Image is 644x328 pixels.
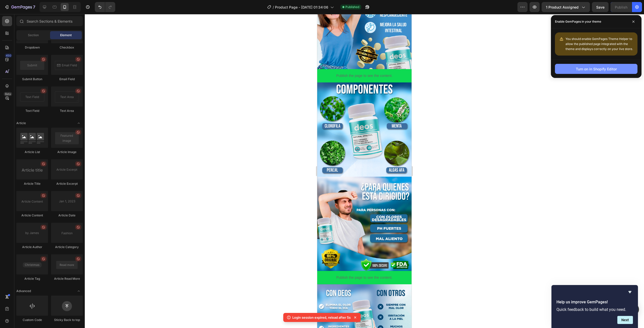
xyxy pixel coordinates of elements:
[16,289,31,293] span: Advanced
[615,5,627,10] div: Publish
[28,33,39,37] span: Section
[576,66,617,72] div: Turn on in Shopify Editor
[617,316,633,324] button: Next question
[16,276,48,281] div: Article Tag
[51,318,83,322] div: Sticky Back to top
[596,5,605,9] span: Save
[75,119,83,127] span: Toggle open
[16,109,48,113] div: Text Field
[542,2,590,12] button: 1 product assigned
[51,45,83,50] div: Checkbox
[317,14,412,328] iframe: Design area
[51,109,83,113] div: Text Area
[555,64,637,74] button: Turn on in Shopify Editor
[51,181,83,186] div: Article Excerpt
[275,5,328,10] span: Product Page - [DATE] 01:34:06
[75,287,83,295] span: Toggle open
[16,245,48,249] div: Article Author
[95,2,115,12] div: Undo/Redo
[566,37,633,51] span: You should enable GemPages Theme Helper to allow the published page integrated with the theme and...
[51,213,83,218] div: Article Date
[33,4,35,10] p: 7
[16,213,48,218] div: Article Content
[292,315,351,320] p: Login session expired, reload after 5s
[345,5,359,9] span: Published
[273,5,274,10] span: /
[51,245,83,249] div: Article Category
[592,2,609,12] button: Save
[16,121,26,125] span: Article
[546,5,579,10] span: 1 product assigned
[556,289,633,324] div: Help us improve GemPages!
[555,19,601,24] p: Enable GemPages in your theme
[16,150,48,154] div: Article List
[556,299,633,305] h2: Help us improve GemPages!
[5,54,12,58] div: 450
[60,33,72,37] span: Element
[16,181,48,186] div: Article Title
[16,77,48,81] div: Submit Button
[16,45,48,50] div: Dropdown
[51,77,83,81] div: Email Field
[611,2,632,12] button: Publish
[16,318,48,322] div: Custom Code
[556,307,633,312] p: Quick feedback to build what you need.
[2,2,37,12] button: 7
[16,16,83,26] input: Search Sections & Elements
[51,150,83,154] div: Article Image
[627,289,633,295] button: Hide survey
[51,276,83,281] div: Article Read More
[4,92,12,96] div: Beta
